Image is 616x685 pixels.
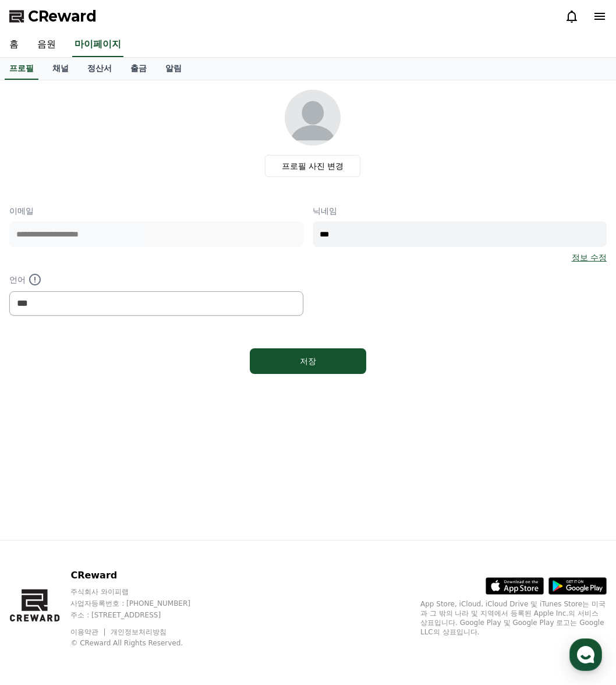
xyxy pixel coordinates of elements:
[72,33,123,57] a: 마이페이지
[28,7,97,26] span: CReward
[9,273,303,287] p: 언어
[121,58,156,80] a: 출금
[111,628,167,636] a: 개인정보처리방침
[5,58,38,80] a: 프로필
[78,58,121,80] a: 정산서
[265,155,361,177] label: 프로필 사진 변경
[70,587,213,596] p: 주식회사 와이피랩
[273,355,343,367] div: 저장
[70,628,107,636] a: 이용약관
[420,599,607,637] p: App Store, iCloud, iCloud Drive 및 iTunes Store는 미국과 그 밖의 나라 및 지역에서 등록된 Apple Inc.의 서비스 상표입니다. Goo...
[156,58,191,80] a: 알림
[9,205,303,217] p: 이메일
[250,348,366,374] button: 저장
[572,252,607,263] a: 정보 수정
[70,638,213,648] p: © CReward All Rights Reserved.
[43,58,78,80] a: 채널
[9,7,97,26] a: CReward
[70,599,213,608] p: 사업자등록번호 : [PHONE_NUMBER]
[313,205,607,217] p: 닉네임
[70,610,213,620] p: 주소 : [STREET_ADDRESS]
[28,33,65,57] a: 음원
[285,90,341,146] img: profile_image
[70,569,213,582] p: CReward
